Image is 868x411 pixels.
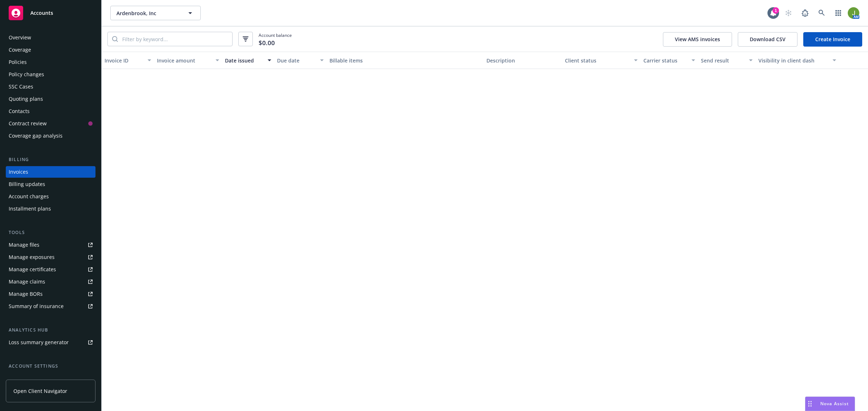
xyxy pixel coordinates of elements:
[9,130,63,142] div: Coverage gap analysis
[6,44,95,56] a: Coverage
[6,156,95,163] div: Billing
[781,6,796,20] a: Start snowing
[9,69,44,80] div: Policy changes
[6,93,95,105] a: Quoting plans
[327,52,484,69] button: Billable items
[105,57,143,64] div: Invoice ID
[6,276,95,287] a: Manage claims
[6,81,95,92] a: SSC Cases
[6,130,95,142] a: Coverage gap analysis
[9,81,33,92] div: SSC Cases
[814,6,829,20] a: Search
[803,32,862,47] a: Create Invoice
[6,363,95,370] div: Account settings
[6,56,95,68] a: Policies
[6,239,95,251] a: Manage files
[9,203,51,215] div: Installment plans
[225,57,264,64] div: Date issued
[9,56,27,68] div: Policies
[805,397,814,411] div: Drag to move
[6,300,95,312] a: Summary of insurance
[9,373,40,384] div: Service team
[701,57,745,64] div: Send result
[484,52,562,69] button: Description
[663,32,732,47] button: View AMS invoices
[274,52,327,69] button: Due date
[6,191,95,202] a: Account charges
[9,239,39,251] div: Manage files
[9,105,30,117] div: Contacts
[13,387,67,395] span: Open Client Navigator
[643,57,687,64] div: Carrier status
[118,32,232,46] input: Filter by keyword...
[6,326,95,334] div: Analytics hub
[6,178,95,190] a: Billing updates
[30,10,53,16] span: Accounts
[6,203,95,215] a: Installment plans
[6,373,95,384] a: Service team
[329,57,481,64] div: Billable items
[738,32,797,47] button: Download CSV
[6,32,95,43] a: Overview
[110,6,201,20] button: Ardenbrook, Inc
[9,32,31,43] div: Overview
[154,52,222,69] button: Invoice amount
[6,251,95,263] a: Manage exposures
[9,118,47,129] div: Contract review
[9,288,43,300] div: Manage BORs
[848,7,859,19] img: photo
[6,264,95,275] a: Manage certificates
[6,229,95,236] div: Tools
[756,52,839,69] button: Visibility in client dash
[6,288,95,300] a: Manage BORs
[9,178,45,190] div: Billing updates
[820,401,849,407] span: Nova Assist
[698,52,756,69] button: Send result
[831,6,846,20] a: Switch app
[277,57,316,64] div: Due date
[6,166,95,178] a: Invoices
[259,38,275,48] span: $0.00
[259,32,292,46] span: Account balance
[6,118,95,129] a: Contract review
[9,93,43,105] div: Quoting plans
[102,52,154,69] button: Invoice ID
[562,52,641,69] button: Client status
[9,251,55,263] div: Manage exposures
[116,9,179,17] span: Ardenbrook, Inc
[565,57,630,64] div: Client status
[222,52,275,69] button: Date issued
[9,44,31,56] div: Coverage
[157,57,211,64] div: Invoice amount
[112,36,118,42] svg: Search
[798,6,812,20] a: Report a Bug
[641,52,698,69] button: Carrier status
[9,276,45,287] div: Manage claims
[486,57,559,64] div: Description
[9,337,69,348] div: Loss summary generator
[6,3,95,23] a: Accounts
[9,166,28,178] div: Invoices
[805,397,855,411] button: Nova Assist
[9,191,49,202] div: Account charges
[6,105,95,117] a: Contacts
[773,7,779,14] div: 1
[758,57,828,64] div: Visibility in client dash
[6,69,95,80] a: Policy changes
[9,264,56,275] div: Manage certificates
[6,337,95,348] a: Loss summary generator
[9,300,64,312] div: Summary of insurance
